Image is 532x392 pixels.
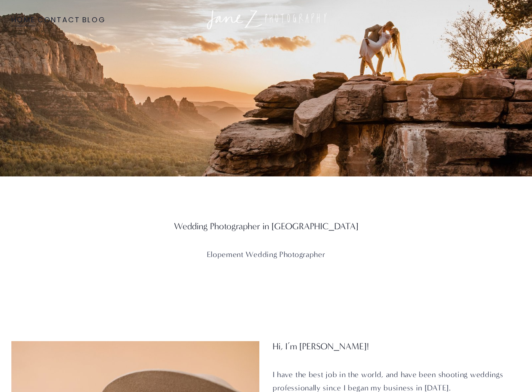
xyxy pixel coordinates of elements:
p: Elopement Wedding Photographer [75,248,457,261]
a: Contact [38,13,80,27]
h1: Hi, I’m [PERSON_NAME]! [273,341,521,352]
h1: Wedding Photographer in [GEOGRAPHIC_DATA] [75,221,457,232]
img: Jane Z Photography Arizona Wedding Photographer [204,9,329,31]
a: Home [11,13,36,27]
a: Blog [82,13,106,27]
